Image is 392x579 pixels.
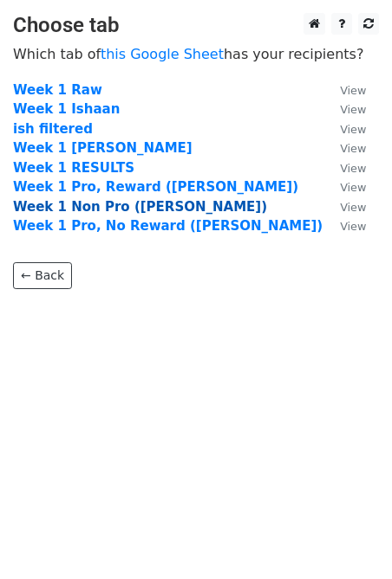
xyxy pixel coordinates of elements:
[340,142,366,155] small: View
[323,140,366,156] a: View
[13,45,379,63] p: Which tab of has your recipients?
[13,140,193,156] a: Week 1 [PERSON_NAME]
[13,82,102,98] a: Week 1 Raw
[340,123,366,136] small: View
[323,199,366,215] a: View
[13,160,134,176] a: Week 1 RESULTS
[340,162,366,175] small: View
[13,199,267,215] a: Week 1 Non Pro ([PERSON_NAME])
[340,84,366,97] small: View
[13,218,323,234] a: Week 1 Pro, No Reward ([PERSON_NAME])
[323,121,366,137] a: View
[13,121,93,137] a: ish filtered
[305,496,392,579] iframe: Chat Widget
[340,103,366,116] small: View
[340,181,366,194] small: View
[13,101,120,117] a: Week 1 Ishaan
[340,201,366,214] small: View
[323,179,366,195] a: View
[13,262,72,289] a: ← Back
[323,160,366,176] a: View
[323,101,366,117] a: View
[13,179,298,195] a: Week 1 Pro, Reward ([PERSON_NAME])
[323,218,366,234] a: View
[323,82,366,98] a: View
[101,46,224,62] a: this Google Sheet
[13,13,379,38] h3: Choose tab
[340,220,366,233] small: View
